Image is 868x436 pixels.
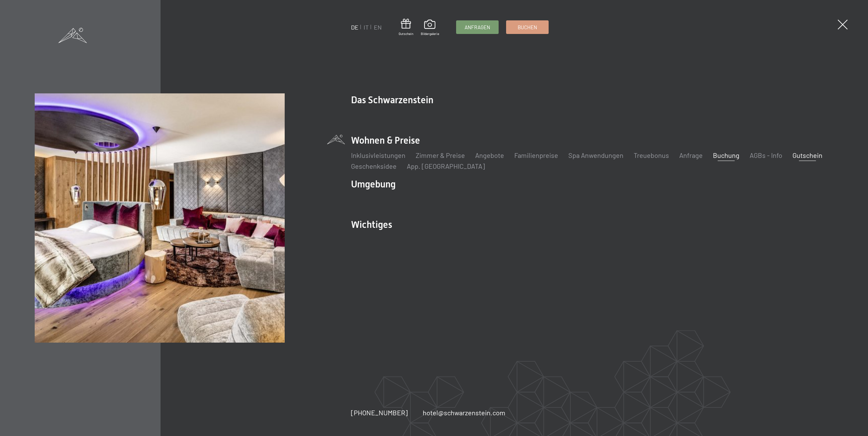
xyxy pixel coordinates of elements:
img: Buchung [35,93,285,343]
a: Anfrage [679,151,703,159]
span: [PHONE_NUMBER] [351,408,408,417]
a: hotel@schwarzenstein.com [423,408,505,417]
a: Treuebonus [634,151,669,159]
a: Buchen [506,21,548,34]
a: Bildergalerie [421,20,439,36]
a: [PHONE_NUMBER] [351,408,408,417]
a: EN [374,23,382,31]
span: Bildergalerie [421,31,439,36]
a: Zimmer & Preise [416,151,465,159]
a: Buchung [713,151,739,159]
span: Anfragen [465,24,490,31]
a: DE [351,23,358,31]
a: AGBs - Info [750,151,782,159]
a: Inklusivleistungen [351,151,405,159]
a: Gutschein [792,151,822,159]
a: Geschenksidee [351,162,397,170]
a: App. [GEOGRAPHIC_DATA] [407,162,485,170]
a: Gutschein [399,19,413,36]
a: Anfragen [456,21,498,34]
a: Familienpreise [514,151,558,159]
span: Gutschein [399,31,413,36]
a: IT [364,23,369,31]
a: Spa Anwendungen [568,151,623,159]
span: Buchen [518,24,537,31]
a: Angebote [475,151,504,159]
